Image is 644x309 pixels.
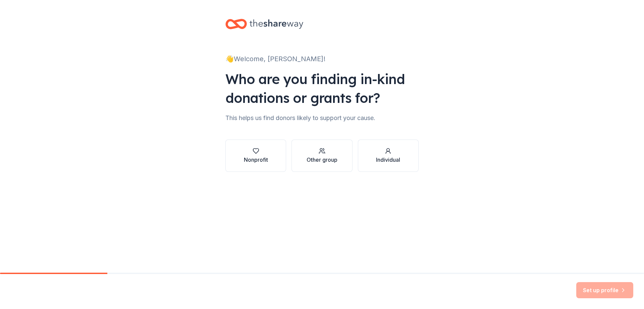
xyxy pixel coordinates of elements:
div: Other group [307,156,337,164]
button: Individual [358,140,419,172]
div: Nonprofit [244,156,268,164]
button: Nonprofit [225,140,286,172]
button: Other group [291,140,352,172]
div: This helps us find donors likely to support your cause. [225,113,419,123]
div: Individual [376,156,400,164]
div: 👋 Welcome, [PERSON_NAME]! [225,53,419,64]
div: Who are you finding in-kind donations or grants for? [225,70,419,107]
